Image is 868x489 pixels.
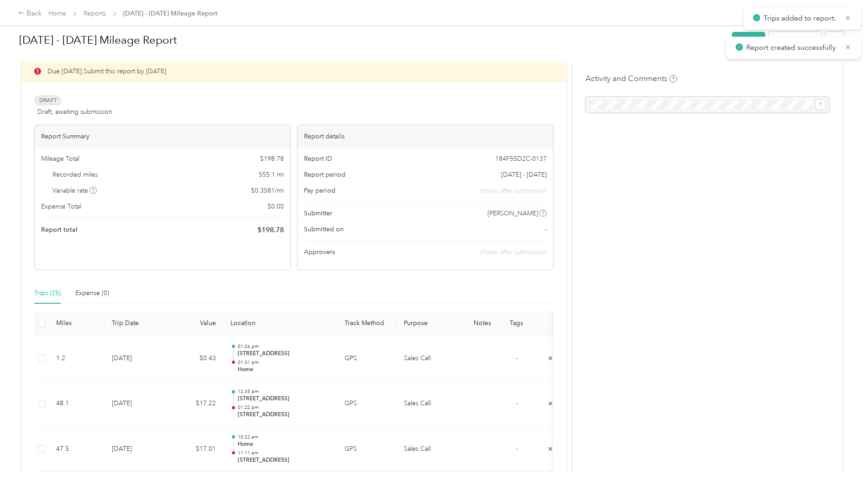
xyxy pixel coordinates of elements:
td: Sales Call [397,427,465,472]
th: Trip Date [105,311,168,336]
a: Home [48,10,66,17]
span: - [516,445,518,453]
td: 47.5 [49,427,105,472]
th: Track Method [337,311,397,336]
td: GPS [337,427,397,472]
p: [STREET_ADDRESS] [238,395,330,403]
td: GPS [337,381,397,427]
p: 01:26 pm [238,343,330,350]
div: Expense (0) [75,288,109,298]
th: Purpose [397,311,465,336]
p: 01:31 pm [238,359,330,366]
button: Submit [732,32,765,48]
p: 10:22 am [238,434,330,440]
span: - [545,224,547,234]
span: Approvers [304,247,335,257]
span: $ 0.00 [267,202,284,211]
span: [DATE] - [DATE] Mileage Report [123,9,218,18]
a: Reports [84,10,106,17]
div: Report Summary [35,125,290,148]
span: Variable rate [52,186,97,195]
div: Due [DATE]. Submit this report by [DATE] [21,60,566,82]
span: $ 0.3581 / mi [251,186,284,195]
p: 12:35 pm [238,388,330,395]
span: Pay period [304,186,335,195]
span: Draft, awaiting submission [37,107,112,117]
td: $0.43 [168,336,223,382]
p: Report created successfully [746,42,838,54]
th: Value [168,311,223,336]
td: 48.1 [49,381,105,427]
p: Trips added to report. [763,13,838,24]
th: Location [223,311,337,336]
h4: Activity and Comments [586,73,677,84]
td: Sales Call [397,336,465,382]
span: Recorded miles [52,170,98,179]
td: GPS [337,336,397,382]
span: shown after submission [480,248,547,256]
h1: August 1st - 31st 2024 Mileage Report [19,29,726,51]
span: Submitter [304,209,332,218]
span: shown after submission [480,186,547,195]
span: - [516,399,518,407]
td: [DATE] [105,381,168,427]
span: Report total [41,225,78,234]
span: Report period [304,170,345,179]
span: Expense Total [41,202,81,211]
th: Tags [499,311,533,336]
span: $ 198.78 [260,154,284,163]
td: $17.22 [168,381,223,427]
div: Back [18,8,42,19]
span: 184F55D2C-0137 [495,154,547,163]
span: 555.1 mi [259,170,284,179]
p: 01:22 pm [238,404,330,411]
p: 11:11 am [238,450,330,456]
p: Home [238,440,330,448]
span: - [516,354,518,362]
span: [DATE] - [DATE] [501,170,547,179]
span: $ 198.78 [257,224,284,235]
span: Submitted on [304,224,344,234]
span: Report ID [304,154,332,163]
div: Report details [298,125,553,148]
th: Notes [465,311,499,336]
td: $17.01 [168,427,223,472]
td: 1.2 [49,336,105,382]
p: [STREET_ADDRESS] [238,350,330,358]
th: Miles [49,311,105,336]
div: Trips (25) [34,288,61,298]
span: [PERSON_NAME] [487,209,538,218]
button: Add to report [769,32,822,48]
iframe: Everlance-gr Chat Button Frame [817,438,868,489]
span: Draft [34,95,62,106]
p: [STREET_ADDRESS] [238,456,330,464]
p: Home [238,366,330,374]
p: [STREET_ADDRESS] [238,411,330,419]
td: [DATE] [105,336,168,382]
td: [DATE] [105,427,168,472]
span: Mileage Total [41,154,79,163]
td: Sales Call [397,381,465,427]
